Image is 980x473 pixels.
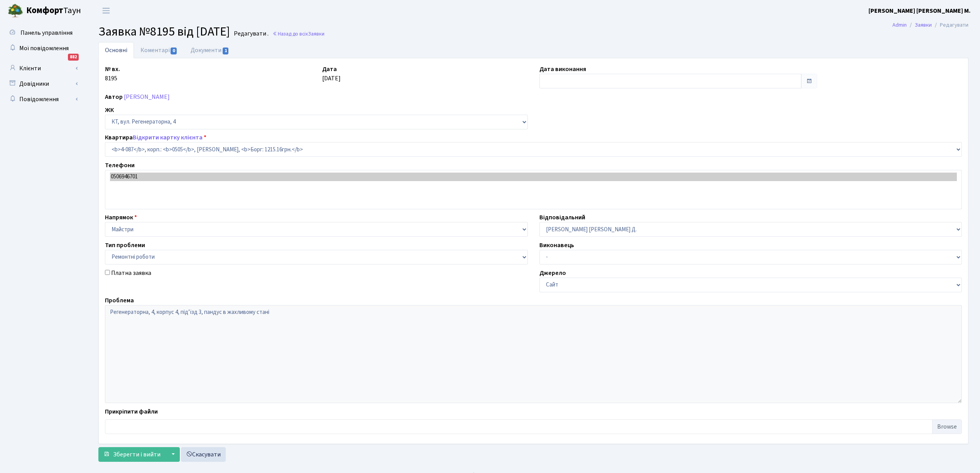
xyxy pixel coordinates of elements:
label: Платна заявка [111,268,151,278]
label: Квартира [105,133,206,142]
small: Редагувати . [232,30,269,37]
option: 0506946701 [110,173,957,181]
label: Проблема [105,296,134,305]
span: Зберегти і вийти [113,450,161,459]
a: Заявки [915,21,932,29]
a: Довідники [4,76,81,92]
a: Admin [892,21,907,29]
button: Переключити навігацію [96,4,116,17]
span: Заявки [308,30,324,37]
label: Джерело [539,268,566,278]
a: Клієнти [4,61,81,76]
label: Відповідальний [539,213,585,222]
a: Основні [98,42,134,58]
select: ) [105,250,528,264]
div: [DATE] [316,64,534,88]
li: Редагувати [932,21,968,29]
span: Панель управління [20,29,73,37]
label: Виконавець [539,241,574,250]
label: Автор [105,92,123,102]
a: Скасувати [181,447,226,462]
textarea: Регенераторна, 4, корпус 4, підʼїзд 3, пандус в жахливому стані [105,305,962,403]
span: Мої повідомлення [19,44,69,53]
label: ЖК [105,105,114,115]
span: 1 [223,47,229,54]
a: Назад до всіхЗаявки [272,30,324,37]
a: Відкрити картку клієнта [133,133,203,142]
a: Коментарі [134,42,184,58]
a: [PERSON_NAME] [124,93,170,101]
a: Панель управління [4,25,81,41]
nav: breadcrumb [881,17,980,33]
label: Телефони [105,161,135,170]
a: [PERSON_NAME] [PERSON_NAME] М. [868,6,971,15]
label: № вх. [105,64,120,74]
label: Тип проблеми [105,241,145,250]
span: Таун [26,4,81,17]
label: Дата [322,64,337,74]
a: Повідомлення [4,92,81,107]
img: logo.png [8,3,23,19]
select: ) [105,142,962,157]
span: 0 [171,47,177,54]
div: 882 [68,54,79,61]
div: 8195 [99,64,316,88]
button: Зберегти і вийти [98,447,166,462]
b: Комфорт [26,4,63,17]
b: [PERSON_NAME] [PERSON_NAME] М. [868,7,971,15]
label: Дата виконання [539,64,586,74]
a: Мої повідомлення882 [4,41,81,56]
a: Документи [184,42,236,58]
span: Заявка №8195 від [DATE] [98,23,230,41]
label: Напрямок [105,213,137,222]
label: Прикріпити файли [105,407,158,416]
